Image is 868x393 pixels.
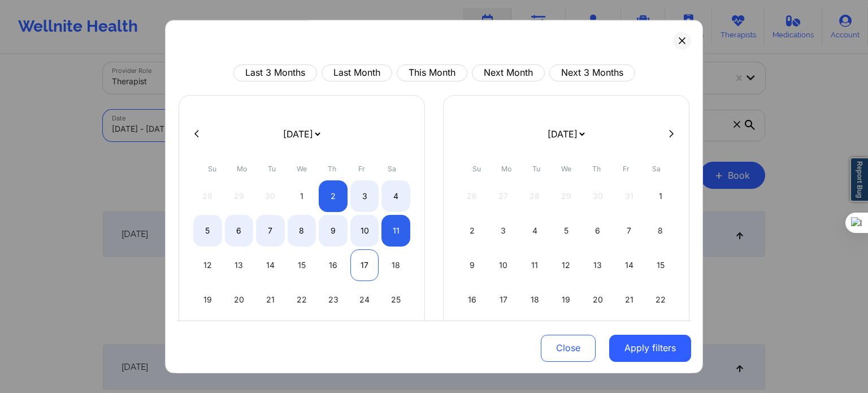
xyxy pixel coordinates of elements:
[520,215,549,247] div: Tue Nov 04 2025
[552,215,581,247] div: Wed Nov 05 2025
[489,249,518,281] div: Mon Nov 10 2025
[532,165,540,173] abbr: Tuesday
[646,249,675,281] div: Sat Nov 15 2025
[297,165,307,173] abbr: Wednesday
[225,215,254,247] div: Mon Oct 06 2025
[225,284,254,316] div: Mon Oct 20 2025
[552,284,581,316] div: Wed Nov 19 2025
[592,165,601,173] abbr: Thursday
[458,215,487,247] div: Sun Nov 02 2025
[458,318,487,350] div: Sun Nov 23 2025
[350,180,379,212] div: Fri Oct 03 2025
[646,215,675,247] div: Sat Nov 08 2025
[652,165,661,173] abbr: Saturday
[549,64,635,81] button: Next 3 Months
[646,318,675,350] div: Sat Nov 29 2025
[609,334,691,361] button: Apply filters
[520,249,549,281] div: Tue Nov 11 2025
[583,215,612,247] div: Thu Nov 06 2025
[388,165,396,173] abbr: Saturday
[552,249,581,281] div: Wed Nov 12 2025
[489,215,518,247] div: Mon Nov 03 2025
[322,64,392,81] button: Last Month
[237,165,247,173] abbr: Monday
[397,64,467,81] button: This Month
[583,284,612,316] div: Thu Nov 20 2025
[193,284,222,316] div: Sun Oct 19 2025
[520,284,549,316] div: Tue Nov 18 2025
[319,249,348,281] div: Thu Oct 16 2025
[288,180,316,212] div: Wed Oct 01 2025
[623,165,630,173] abbr: Friday
[225,318,254,350] div: Mon Oct 27 2025
[458,249,487,281] div: Sun Nov 09 2025
[193,249,222,281] div: Sun Oct 12 2025
[615,215,644,247] div: Fri Nov 07 2025
[381,249,410,281] div: Sat Oct 18 2025
[350,284,379,316] div: Fri Oct 24 2025
[381,215,410,247] div: Sat Oct 11 2025
[541,334,596,361] button: Close
[489,284,518,316] div: Mon Nov 17 2025
[615,318,644,350] div: Fri Nov 28 2025
[319,318,348,350] div: Thu Oct 30 2025
[208,165,216,173] abbr: Sunday
[615,284,644,316] div: Fri Nov 21 2025
[561,165,571,173] abbr: Wednesday
[472,165,481,173] abbr: Sunday
[501,165,511,173] abbr: Monday
[225,249,254,281] div: Mon Oct 13 2025
[381,284,410,316] div: Sat Oct 25 2025
[358,165,365,173] abbr: Friday
[288,318,316,350] div: Wed Oct 29 2025
[288,284,316,316] div: Wed Oct 22 2025
[489,318,518,350] div: Mon Nov 24 2025
[319,284,348,316] div: Thu Oct 23 2025
[256,215,285,247] div: Tue Oct 07 2025
[458,284,487,316] div: Sun Nov 16 2025
[288,215,316,247] div: Wed Oct 08 2025
[583,249,612,281] div: Thu Nov 13 2025
[350,318,379,350] div: Fri Oct 31 2025
[646,284,675,316] div: Sat Nov 22 2025
[328,165,336,173] abbr: Thursday
[552,318,581,350] div: Wed Nov 26 2025
[256,249,285,281] div: Tue Oct 14 2025
[520,318,549,350] div: Tue Nov 25 2025
[319,215,348,247] div: Thu Oct 09 2025
[646,180,675,212] div: Sat Nov 01 2025
[319,180,348,212] div: Thu Oct 02 2025
[256,284,285,316] div: Tue Oct 21 2025
[615,249,644,281] div: Fri Nov 14 2025
[288,249,316,281] div: Wed Oct 15 2025
[350,249,379,281] div: Fri Oct 17 2025
[381,180,410,212] div: Sat Oct 04 2025
[350,215,379,247] div: Fri Oct 10 2025
[256,318,285,350] div: Tue Oct 28 2025
[193,215,222,247] div: Sun Oct 05 2025
[583,318,612,350] div: Thu Nov 27 2025
[472,64,545,81] button: Next Month
[268,165,276,173] abbr: Tuesday
[193,318,222,350] div: Sun Oct 26 2025
[233,64,317,81] button: Last 3 Months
